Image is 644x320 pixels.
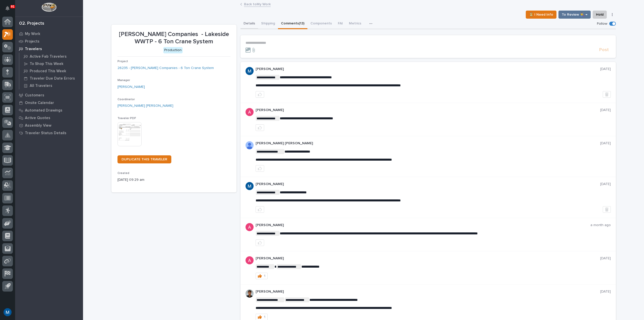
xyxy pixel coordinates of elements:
p: 91 [11,5,14,8]
a: Onsite Calendar [15,99,83,106]
a: DUPLICATE THIS TRAVELER [117,155,171,163]
button: Hold [593,11,607,19]
p: My Work [25,32,40,36]
p: [DATE] [600,108,611,112]
button: users-avatar [2,307,13,317]
p: [PERSON_NAME] [256,223,590,227]
p: [PERSON_NAME] [256,256,600,261]
button: FAI [335,19,346,29]
p: Traveler Status Details [25,131,66,135]
p: Automated Drawings [25,108,62,113]
button: like this post [256,91,264,98]
a: Back toMy Work [244,1,271,7]
button: 1 [256,273,268,279]
button: Metrics [346,19,364,29]
p: Customers [25,93,44,98]
a: Assembly View [15,122,83,129]
div: Production [163,47,183,53]
a: [PERSON_NAME] [PERSON_NAME] [117,103,173,109]
a: Active Fab Travelers [19,53,83,60]
a: To Shop This Week [19,60,83,67]
span: ⏳ I Need Info [529,12,553,18]
a: Active Quotes [15,114,83,122]
img: ACg8ocIvjV8JvZpAypjhyiWMpaojd8dqkqUuCyfg92_2FdJdOC49qw=s96-c [246,182,254,190]
button: ⏳ I Need Info [526,11,556,19]
a: [PERSON_NAME] [117,84,145,90]
button: Comments (13) [278,19,307,29]
span: Traveler PDF [117,117,136,120]
p: [PERSON_NAME] [256,290,600,294]
a: My Work [15,30,83,38]
a: Automated Drawings [15,106,83,114]
span: Created [117,172,129,175]
button: To Review 👨‍🏭 → [558,11,591,19]
button: Delete post [603,206,611,213]
p: [DATE] [600,290,611,294]
img: ACg8ocKcMZQ4tabbC1K-lsv7XHeQNnaFu4gsgPufzKnNmz0_a9aUSA=s96-c [246,108,254,116]
a: Traveler Due Date Errors [19,75,83,82]
p: [PERSON_NAME] [256,182,600,186]
button: like this post [256,206,264,213]
p: Follow [597,22,607,26]
p: Travelers [25,47,42,51]
p: Assembly View [25,123,51,128]
button: Delete post [603,91,611,98]
img: ACg8ocIvjV8JvZpAypjhyiWMpaojd8dqkqUuCyfg92_2FdJdOC49qw=s96-c [246,67,254,75]
a: Customers [15,91,83,99]
a: All Travelers [19,82,83,89]
p: Active Fab Travelers [30,54,67,59]
p: [PERSON_NAME] [PERSON_NAME] [256,141,600,146]
div: 1 [264,315,265,319]
p: Traveler Due Date Errors [30,76,75,81]
p: Active Quotes [25,116,50,120]
p: [DATE] [600,141,611,146]
p: a month ago [590,223,611,227]
button: Shipping [258,19,278,29]
p: All Travelers [30,84,52,88]
span: DUPLICATE THIS TRAVELER [122,158,167,161]
p: Onsite Calendar [25,101,54,105]
img: Workspace Logo [42,3,56,12]
a: Projects [15,38,83,45]
span: Hold [596,12,603,18]
button: Components [307,19,335,29]
button: like this post [256,124,264,131]
span: Manager [117,79,130,82]
p: Produced This Week [30,69,66,74]
div: Notifications91 [6,6,13,14]
span: To Review 👨‍🏭 → [562,12,587,18]
p: To Shop This Week [30,62,63,66]
a: Traveler Status Details [15,129,83,137]
button: like this post [256,165,264,172]
button: Notifications [2,3,13,14]
img: ACg8ocKcMZQ4tabbC1K-lsv7XHeQNnaFu4gsgPufzKnNmz0_a9aUSA=s96-c [246,223,254,231]
a: Travelers [15,45,83,53]
p: Projects [25,39,39,44]
p: [DATE] 09:29 am [117,177,230,183]
img: ACg8ocKcMZQ4tabbC1K-lsv7XHeQNnaFu4gsgPufzKnNmz0_a9aUSA=s96-c [246,256,254,264]
a: Produced This Week [19,67,83,75]
p: [PERSON_NAME] [256,67,600,71]
p: [DATE] [600,182,611,186]
p: [DATE] [600,67,611,71]
div: 02. Projects [19,21,44,26]
p: [PERSON_NAME] [256,108,600,112]
img: AD_cMMRcK_lR-hunIWE1GUPcUjzJ19X9Uk7D-9skk6qMORDJB_ZroAFOMmnE07bDdh4EHUMJPuIZ72TfOWJm2e1TqCAEecOOP... [246,141,254,149]
div: 1 [264,274,265,278]
p: [PERSON_NAME] Companies - Lakeside WWTP - 6 Ton Crane System [117,31,230,45]
button: Details [240,19,258,29]
button: Post [597,47,611,53]
span: Post [599,47,609,53]
button: like this post [256,239,264,246]
img: AOh14Gjx62Rlbesu-yIIyH4c_jqdfkUZL5_Os84z4H1p=s96-c [246,290,254,298]
p: [DATE] [600,256,611,261]
a: 26235 - [PERSON_NAME] Companies - 6 Ton Crane System [117,65,214,71]
span: Project [117,60,128,63]
span: Coordinator [117,98,135,101]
